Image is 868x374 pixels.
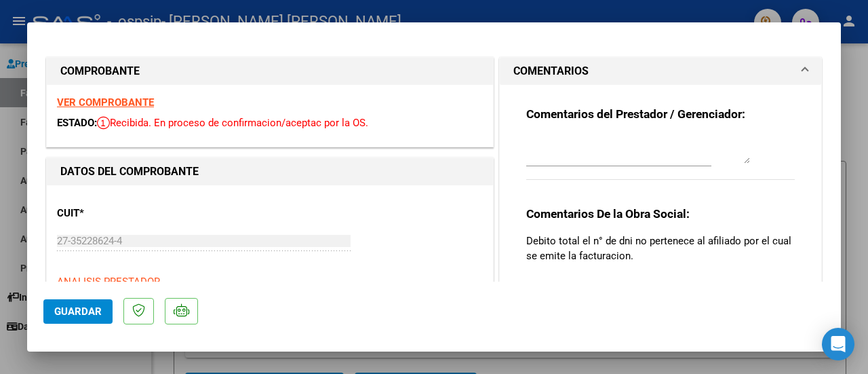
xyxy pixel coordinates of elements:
div: COMENTARIOS [500,85,821,325]
p: Debito total el n° de dni no pertenece al afiliado por el cual se emite la facturacion. [526,233,795,263]
h1: COMENTARIOS [513,63,589,79]
span: Guardar [54,305,102,318]
strong: DATOS DEL COMPROBANTE [60,165,199,178]
a: VER COMPROBANTE [57,96,154,109]
button: Guardar [43,299,113,324]
span: ESTADO: [57,117,97,129]
strong: Comentarios De la Obra Social: [526,207,690,221]
strong: COMPROBANTE [60,64,140,77]
mat-expansion-panel-header: COMENTARIOS [500,58,821,85]
div: Open Intercom Messenger [822,328,854,360]
strong: Comentarios del Prestador / Gerenciador: [526,107,745,121]
p: CUIT [57,206,184,221]
span: ANALISIS PRESTADOR [57,276,160,288]
span: Recibida. En proceso de confirmacion/aceptac por la OS. [97,117,368,129]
